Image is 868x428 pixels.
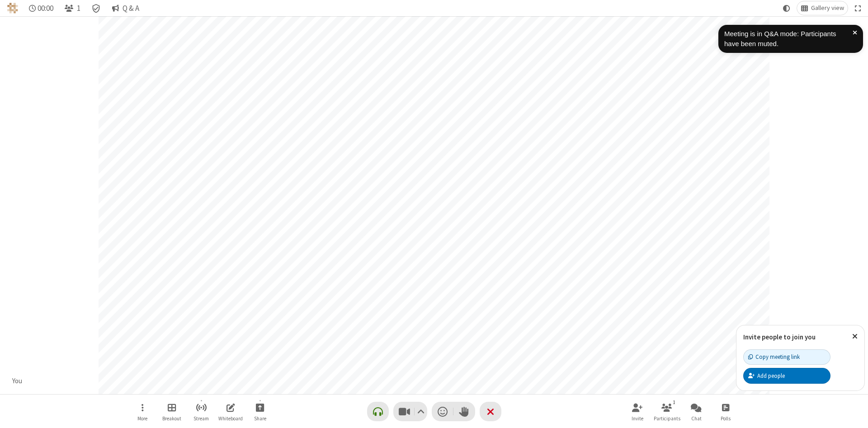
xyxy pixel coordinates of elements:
[683,399,710,424] button: Open chat
[38,4,53,13] span: 00:00
[88,1,105,15] div: Meeting details Encryption enabled
[129,399,156,424] button: Open menu
[9,376,26,386] div: You
[393,402,427,421] button: Stop video (Alt+V)
[632,416,643,421] span: Invite
[653,399,680,424] button: Open participant list
[743,333,816,341] label: Invite people to join you
[25,1,57,15] div: Timer
[712,399,739,424] button: Open poll
[748,353,800,361] div: Copy meeting link
[217,399,244,424] button: Open shared whiteboard
[797,1,848,15] button: Change layout
[193,416,209,421] span: Stream
[670,398,678,406] div: 1
[162,416,181,421] span: Breakout
[624,399,651,424] button: Invite participants (Alt+I)
[432,402,453,421] button: Send a reaction
[7,3,18,14] img: QA Selenium DO NOT DELETE OR CHANGE
[254,416,266,421] span: Share
[743,368,830,383] button: Add people
[137,416,147,421] span: More
[123,4,139,13] span: Q & A
[724,29,853,49] div: Meeting is in Q&A mode: Participants have been muted.
[367,402,389,421] button: Connect your audio
[654,416,680,421] span: Participants
[218,416,243,421] span: Whiteboard
[721,416,731,421] span: Polls
[415,402,427,421] button: Video setting
[77,4,80,13] span: 1
[480,402,501,421] button: End or leave meeting
[691,416,702,421] span: Chat
[246,399,274,424] button: Start sharing
[779,1,794,15] button: Using system theme
[61,1,84,15] button: Open participant list
[453,402,475,421] button: Raise hand
[811,5,844,12] span: Gallery view
[845,325,864,348] button: Close popover
[188,399,215,424] button: Start streaming
[851,1,865,15] button: Fullscreen
[158,399,185,424] button: Manage Breakout Rooms
[108,1,143,15] button: Q & A
[743,349,830,365] button: Copy meeting link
